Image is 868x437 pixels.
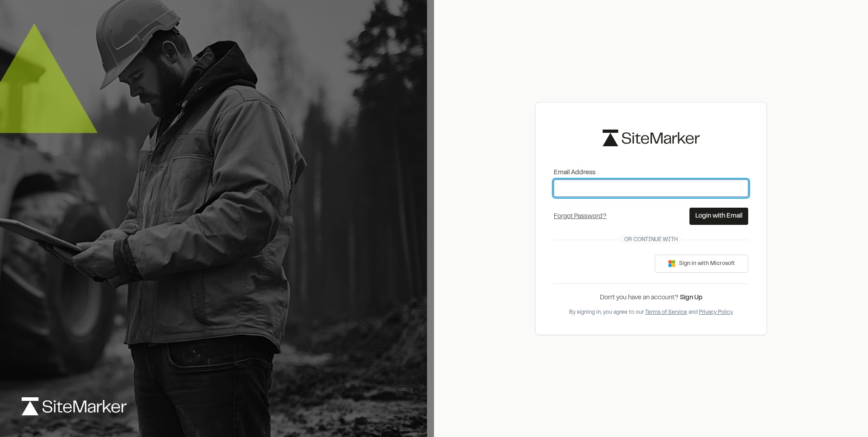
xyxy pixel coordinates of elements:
img: logo-white-rebrand.svg [22,397,127,415]
span: Or continue with [621,236,681,244]
img: logo-black-rebrand.svg [603,130,700,146]
button: Terms of Service [645,308,687,316]
button: Login with Email [689,208,748,225]
div: By signing in, you agree to our and [554,308,748,316]
button: Privacy Policy [699,308,733,316]
a: Forgot Password? [554,214,607,219]
button: Sign in with Microsoft [655,255,748,273]
a: Sign Up [680,295,703,301]
label: Email Address [554,168,748,178]
div: Don’t you have an account? [554,293,748,303]
iframe: Sign in with Google Button [549,254,654,274]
